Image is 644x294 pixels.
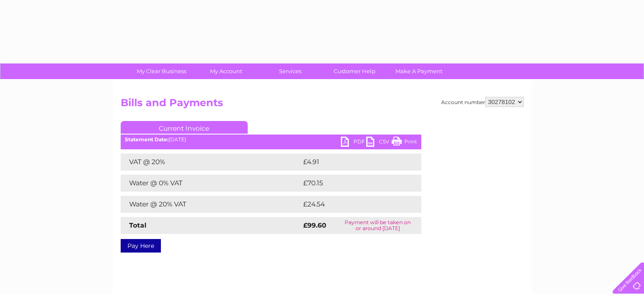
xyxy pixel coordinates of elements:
td: Water @ 0% VAT [121,175,301,192]
div: [DATE] [121,137,421,143]
a: Current Invoice [121,121,248,134]
strong: Total [129,221,146,229]
a: Pay Here [121,239,161,253]
strong: £99.60 [303,221,326,229]
a: PDF [341,137,366,149]
td: £4.91 [301,154,401,170]
a: My Clear Business [127,63,196,79]
a: My Account [191,63,261,79]
a: Services [255,63,325,79]
a: Print [392,137,417,149]
div: Account number [441,97,524,107]
td: Water @ 20% VAT [121,196,301,213]
a: Customer Help [320,63,390,79]
td: £70.15 [301,175,404,192]
a: Make A Payment [384,63,454,79]
td: Payment will be taken on or around [DATE] [334,217,421,234]
a: CSV [366,137,392,149]
td: VAT @ 20% [121,154,301,170]
td: £24.54 [301,196,404,213]
b: Statement Date: [125,136,169,143]
h2: Bills and Payments [121,97,524,113]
